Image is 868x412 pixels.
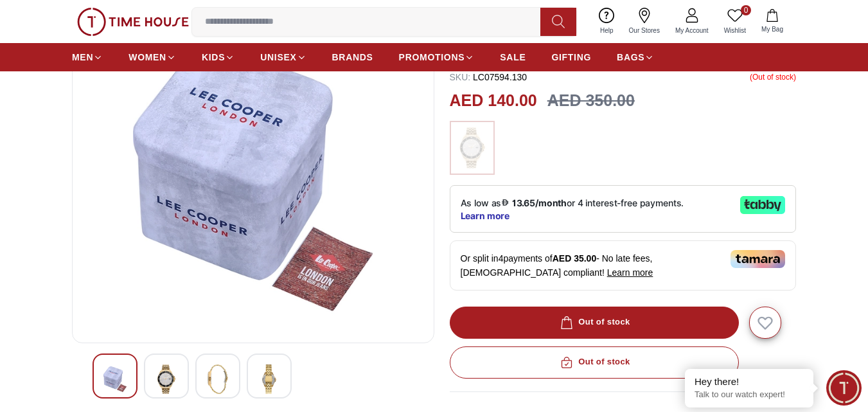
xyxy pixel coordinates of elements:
span: PROMOTIONS [399,51,465,64]
a: BRANDS [332,46,373,69]
span: KIDS [202,51,225,64]
span: AED 35.00 [553,253,596,264]
span: WOMEN [128,51,166,64]
span: Help [595,26,619,35]
a: 0Wishlist [716,5,754,38]
a: WOMEN [128,46,176,69]
a: Our Stores [621,5,668,38]
img: Lee Cooper Men's Analog Silver Dial Watch - LC07594.130 [155,364,178,394]
a: PROMOTIONS [399,46,475,69]
span: SKU : [450,72,471,82]
span: SALE [500,51,526,64]
h2: AED 140.00 [450,89,537,113]
span: Learn more [607,267,653,278]
div: Chat Widget [826,370,862,406]
span: 0 [741,5,751,15]
img: ... [77,8,189,36]
a: KIDS [202,46,235,69]
span: BRANDS [332,51,373,64]
img: Lee Cooper Men's Analog Silver Dial Watch - LC07594.130 [83,24,423,332]
img: ... [456,127,488,168]
a: Help [592,5,621,38]
a: GIFTING [551,46,591,69]
p: LC07594.130 [450,71,527,84]
a: UNISEX [260,46,306,69]
span: Wishlist [719,26,751,35]
span: MEN [72,51,93,64]
span: BAGS [617,51,644,64]
span: My Account [670,26,714,35]
img: Lee Cooper Men's Analog Silver Dial Watch - LC07594.130 [103,364,127,394]
span: Our Stores [624,26,665,35]
img: Lee Cooper Men's Analog Silver Dial Watch - LC07594.130 [258,364,281,394]
a: BAGS [617,46,654,69]
img: Lee Cooper Men's Analog Silver Dial Watch - LC07594.130 [206,364,229,394]
button: My Bag [754,6,791,37]
a: SALE [500,46,526,69]
div: Or split in 4 payments of - No late fees, [DEMOGRAPHIC_DATA] compliant! [450,240,797,291]
a: MEN [72,46,103,69]
span: My Bag [756,24,788,34]
h3: AED 350.00 [547,89,635,113]
span: UNISEX [260,51,296,64]
div: Hey there! [695,375,804,388]
p: Talk to our watch expert! [695,390,804,400]
span: GIFTING [551,51,591,64]
p: ( Out of stock ) [750,71,796,84]
img: Tamara [731,250,785,268]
